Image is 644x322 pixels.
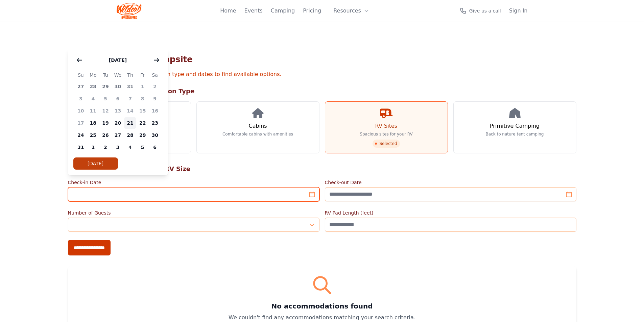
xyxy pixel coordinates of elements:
[220,7,236,15] a: Home
[325,209,576,216] label: RV Pad Length (feet)
[75,141,87,153] span: 31
[244,7,263,15] a: Events
[117,3,142,19] img: Wildcat Logo
[124,141,137,153] span: 4
[75,129,87,141] span: 24
[373,140,400,148] span: Selected
[87,80,99,93] span: 28
[136,129,149,141] span: 29
[303,7,321,15] a: Pricing
[490,122,540,130] h3: Primitive Camping
[124,80,137,93] span: 31
[102,53,134,67] button: [DATE]
[460,7,501,14] a: Give us a call
[136,105,149,117] span: 15
[124,117,137,129] span: 21
[68,70,576,78] p: Select your preferred accommodation type and dates to find available options.
[149,80,161,93] span: 2
[75,80,87,93] span: 27
[87,129,99,141] span: 25
[87,93,99,105] span: 4
[112,71,124,79] span: We
[124,105,137,117] span: 14
[136,141,149,153] span: 5
[325,179,576,186] label: Check-out Date
[76,314,568,322] p: We couldn't find any accommodations matching your search criteria.
[136,71,149,79] span: Fr
[99,93,112,105] span: 5
[469,7,501,14] span: Give us a call
[360,131,412,137] p: Spacious sites for your RV
[87,117,99,129] span: 18
[222,131,293,137] p: Comfortable cabins with amenities
[149,105,161,117] span: 16
[124,71,137,79] span: Th
[75,117,87,129] span: 17
[75,105,87,117] span: 10
[68,54,576,65] h1: Find Your Perfect Campsite
[99,141,112,153] span: 2
[136,117,149,129] span: 22
[68,164,576,174] h2: Step 2: Select Your Dates & RV Size
[75,71,87,79] span: Su
[68,179,319,186] label: Check-in Date
[75,93,87,105] span: 3
[99,80,112,93] span: 29
[149,129,161,141] span: 30
[112,129,124,141] span: 27
[99,117,112,129] span: 19
[149,141,161,153] span: 6
[325,101,448,153] a: RV Sites Spacious sites for your RV Selected
[73,157,118,170] button: [DATE]
[149,71,161,79] span: Sa
[76,301,568,311] h3: No accommodations found
[329,4,373,18] button: Resources
[453,101,576,153] a: Primitive Camping Back to nature tent camping
[112,93,124,105] span: 6
[99,71,112,79] span: Tu
[149,93,161,105] span: 9
[149,117,161,129] span: 23
[99,105,112,117] span: 12
[136,80,149,93] span: 1
[196,101,319,153] a: Cabins Comfortable cabins with amenities
[112,80,124,93] span: 30
[68,86,576,96] h2: Step 1: Choose Accommodation Type
[87,105,99,117] span: 11
[68,209,319,216] label: Number of Guests
[124,129,137,141] span: 28
[87,141,99,153] span: 1
[271,7,295,15] a: Camping
[112,105,124,117] span: 13
[124,93,137,105] span: 7
[509,7,528,15] a: Sign In
[136,93,149,105] span: 8
[375,122,397,130] h3: RV Sites
[486,131,544,137] p: Back to nature tent camping
[112,141,124,153] span: 3
[87,71,99,79] span: Mo
[112,117,124,129] span: 20
[248,122,267,130] h3: Cabins
[99,129,112,141] span: 26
